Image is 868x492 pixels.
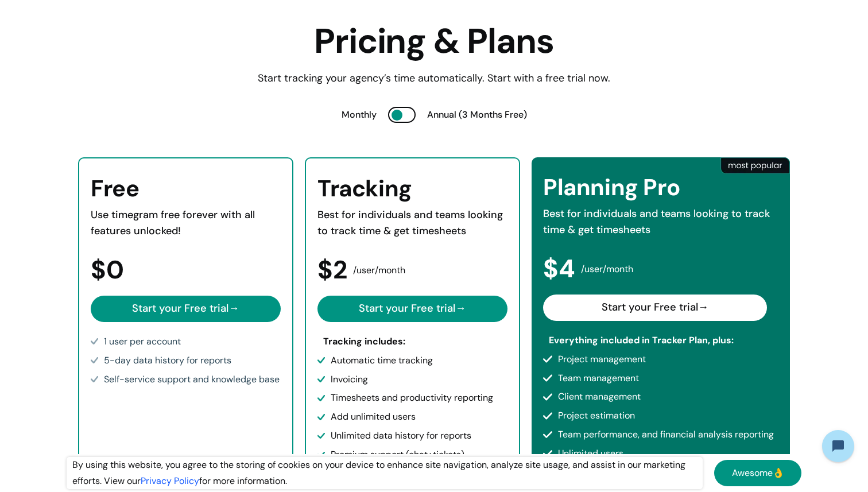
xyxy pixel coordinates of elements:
span: /user/month [581,261,633,277]
span: /user/month [353,262,405,278]
div: Premium support (chat+tickets) [331,447,464,463]
a: Start your Free trial→ [543,295,767,321]
div: Self-service support and knowledge base [104,371,280,388]
div: $0 [91,262,281,278]
span: → [228,301,239,315]
div: Automatic time tracking [331,352,433,369]
div: $4 [543,261,778,277]
div: $2 [317,262,507,278]
div: Annual (3 Months Free) [427,107,527,123]
div: 1 user per account [104,334,181,350]
div: Invoicing [331,371,368,388]
h3: Planning Pro [543,175,778,200]
div: Start tracking your agency’s time automatically. Start with a free trial now. [164,71,704,87]
div: Tracking includes: [323,334,405,350]
div: Project estimation [558,408,635,424]
div: Everything included in Tracker Plan, plus: [549,332,734,348]
div: Unlimited users [558,445,623,462]
span: → [698,300,708,314]
a: Start your Free trial→ [91,296,281,322]
h3: Tracking [317,176,507,202]
div: Unlimited data history for reports [331,428,471,444]
h3: Free [91,176,281,202]
div: Project management [558,351,646,367]
div: Add unlimited users [331,409,416,425]
div: Monthly [342,107,377,123]
div: Use timegram free forever with all features unlocked! [91,207,281,239]
span: → [455,301,466,315]
div: Timesheets and productivity reporting [331,390,493,406]
a: Start your Free trial→ [317,296,507,322]
div: By using this website, you agree to the storing of cookies on your device to enhance site navigat... [67,457,703,489]
div: Best for individuals and teams looking to track time & get timesheets [317,207,507,239]
div: Client management [558,389,641,405]
a: Privacy Policy [141,475,199,487]
div: Team performance, and financial analysis reporting [558,427,774,443]
div: 5-day data history for reports [104,352,231,369]
div: Best for individuals and teams looking to track time & get timesheets [543,206,778,238]
h1: Pricing & Plans [164,23,704,60]
a: Awesome👌 [714,460,801,486]
div: Team management [558,370,639,386]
